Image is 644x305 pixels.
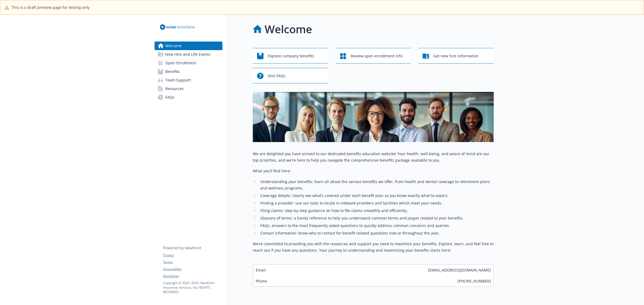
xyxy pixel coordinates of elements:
[259,215,494,221] li: Glossary of terms: a handy reference to help you understand common terms and jargon related to yo...
[165,93,174,102] span: FAQs
[253,151,494,163] p: We are delighted you have arrived to our dedicated benefits education website! Your health, well-...
[253,68,328,83] button: Visit FAQs
[163,253,222,258] a: Privacy
[155,93,222,102] a: FAQs
[253,48,328,64] button: Explore company benefits
[165,50,210,59] span: New Hire and Life Events
[165,42,182,50] span: Welcome
[268,51,314,61] span: Explore company benefits
[428,267,491,273] span: [EMAIL_ADDRESS][DOMAIN_NAME]
[259,192,494,199] li: Coverage details: clearly see what’s covered under each benefit plan so you know exactly what to ...
[155,67,222,76] a: Benefits
[165,76,191,84] span: Team Support
[165,84,184,93] span: Resources
[163,267,222,271] a: Accessibility
[165,67,180,76] span: Benefits
[259,178,494,191] li: Understanding your benefits: learn all about the various benefits we offer, from health and denta...
[418,48,494,64] button: Get new hire information
[259,207,494,214] li: Filing claims: step-by-step guidance on how to file claims smoothly and efficiently.
[155,76,222,84] a: Team Support
[259,230,494,236] li: Contact information: know who to contact for benefit-related questions now or throughout the year.
[155,84,222,93] a: Resources
[458,278,491,284] span: [PHONE_NUMBER]
[163,274,222,278] a: Disclaimer
[165,59,196,67] span: Open Enrollment
[259,222,494,229] li: FAQs: answers to the most frequently asked questions to quickly address common concerns and queries.
[265,21,312,37] h1: Welcome
[12,5,90,10] span: This is a draft preview page for testing only
[256,267,266,273] span: Email
[433,51,479,61] span: Get new hire information
[253,92,494,142] img: overview page banner
[253,241,494,254] p: We’re committed to providing you with the resources and support you need to maximize your benefit...
[256,278,267,284] span: Phone
[155,59,222,67] a: Open Enrollment
[155,42,222,50] a: Welcome
[351,51,402,61] span: Review open enrollment info
[268,71,286,81] span: Visit FAQs
[336,48,411,64] button: Review open enrollment info
[163,281,222,294] p: Copyright © 2024 - 2025 , Newfront Insurance Services, ALL RIGHTS RESERVED
[259,200,494,206] li: Finding a provider: use our tools to locate in-network providers and facilities which meet your n...
[155,50,222,59] a: New Hire and Life Events
[163,260,222,265] a: Terms
[253,168,494,174] p: What you’ll find here:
